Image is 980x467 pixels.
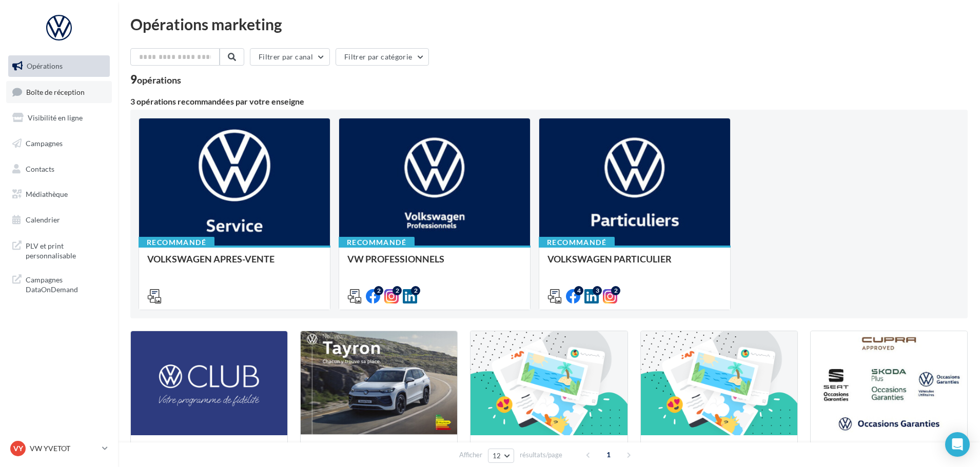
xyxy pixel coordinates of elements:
span: 1 [600,446,617,463]
span: Campagnes [26,139,63,148]
a: Opérations [6,55,112,77]
div: 9 [130,74,181,85]
span: Médiathèque [26,190,68,198]
button: Filtrer par catégorie [336,48,429,66]
div: Open Intercom Messenger [945,432,970,457]
span: Boîte de réception [26,87,85,96]
a: Campagnes DataOnDemand [6,269,112,299]
a: Calendrier [6,209,112,231]
div: Recommandé [339,237,415,248]
span: Calendrier [26,215,60,224]
a: VY VW YVETOT [8,439,110,458]
div: Recommandé [539,237,615,248]
a: PLV et print personnalisable [6,235,112,265]
span: résultats/page [520,450,562,460]
span: Opérations [27,62,63,70]
div: 3 opérations recommandées par votre enseigne [130,97,968,106]
a: Visibilité en ligne [6,107,112,129]
div: 2 [374,286,383,295]
span: Contacts [26,164,54,173]
a: Contacts [6,158,112,180]
span: 12 [493,452,501,460]
span: VOLKSWAGEN PARTICULIER [547,253,672,265]
span: Afficher [459,450,482,460]
a: Campagnes [6,133,112,154]
span: VW PROFESSIONNELS [347,253,444,265]
a: Boîte de réception [6,81,112,103]
button: Filtrer par canal [250,48,330,66]
div: Recommandé [139,237,214,248]
button: 12 [488,449,514,463]
div: Opérations marketing [130,16,968,32]
span: PLV et print personnalisable [26,239,106,261]
div: 3 [593,286,602,295]
div: opérations [137,75,181,85]
div: 4 [574,286,583,295]
span: VY [13,443,23,454]
div: 2 [611,286,620,295]
div: 2 [393,286,402,295]
div: 2 [411,286,420,295]
span: Visibilité en ligne [28,113,83,122]
span: Campagnes DataOnDemand [26,273,106,295]
span: VOLKSWAGEN APRES-VENTE [147,253,275,265]
a: Médiathèque [6,184,112,205]
p: VW YVETOT [30,443,98,454]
